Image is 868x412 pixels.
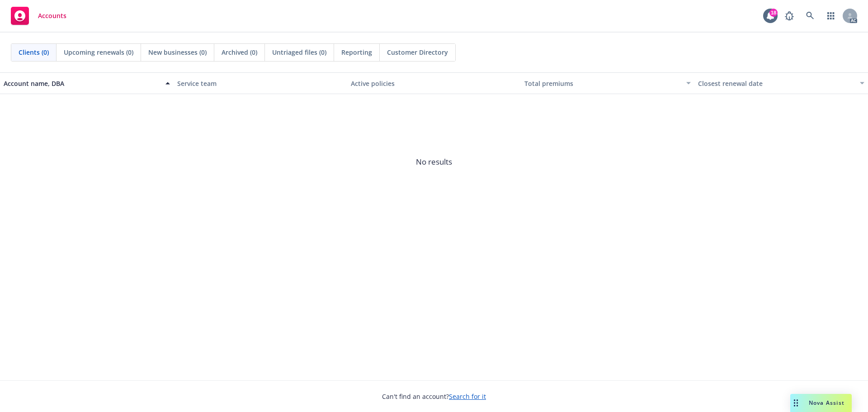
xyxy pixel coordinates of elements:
span: New businesses (0) [148,47,207,57]
div: Service team [177,79,344,88]
button: Service team [174,72,347,94]
span: Archived (0) [222,47,257,57]
a: Search [801,7,819,25]
span: Customer Directory [387,47,448,57]
div: Drag to move [790,394,802,412]
button: Total premiums [521,72,694,94]
button: Nova Assist [790,394,852,412]
span: Nova Assist [809,399,844,407]
button: Closest renewal date [694,72,868,94]
a: Report a Bug [780,7,798,25]
span: Clients (0) [19,47,49,57]
a: Switch app [822,7,840,25]
div: Total premiums [524,79,681,88]
span: Accounts [38,12,66,19]
div: Account name, DBA [4,79,160,88]
div: Active policies [351,79,517,88]
span: Reporting [341,47,372,57]
div: Closest renewal date [698,79,854,88]
span: Can't find an account? [382,392,486,401]
a: Accounts [7,3,70,28]
span: Upcoming renewals (0) [64,47,133,57]
span: Untriaged files (0) [272,47,326,57]
a: Search for it [449,392,486,401]
div: 18 [769,9,778,17]
button: Active policies [347,72,521,94]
